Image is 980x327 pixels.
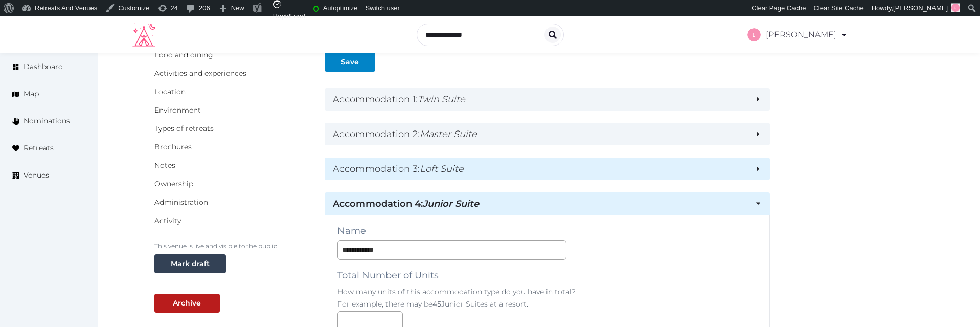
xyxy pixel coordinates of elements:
[154,142,192,151] a: Brochures
[24,61,63,72] span: Dashboard
[154,242,308,250] p: This venue is live and visible to the public
[154,294,220,313] button: Archive
[333,127,747,141] h2: Accommodation 2 :
[337,268,439,282] label: Total Number of Units
[154,105,201,115] a: Environment
[893,4,948,12] span: [PERSON_NAME]
[333,197,747,211] h2: Accommodation 4 :
[337,224,366,238] label: Name
[154,179,193,188] a: Ownership
[154,50,213,59] a: Food and dining
[751,4,806,12] span: Clear Page Cache
[333,162,747,176] h2: Accommodation 3 :
[420,163,464,175] em: Loft Suite
[154,124,214,133] a: Types of retreats
[154,161,175,170] a: Notes
[418,94,465,105] em: Twin Suite
[747,20,848,49] a: [PERSON_NAME]
[154,254,226,273] button: Mark draft
[337,299,758,309] p: For example, there may be Junior Suites at a resort.
[171,258,210,269] div: Mark draft
[154,216,181,225] a: Activity
[423,198,479,209] em: Junior Suite
[24,143,54,154] span: Retreats
[813,4,863,12] span: Clear Site Cache
[24,170,49,181] span: Venues
[325,53,375,72] button: Save
[154,69,246,78] a: Activities and experiences
[341,57,359,68] div: Save
[173,298,201,309] div: Archive
[432,299,441,309] strong: 45
[420,128,477,140] em: Master Suite
[24,89,39,99] span: Map
[337,287,758,297] p: How many units of this accommodation type do you have in total?
[333,92,747,106] h2: Accommodation 1 :
[154,87,186,96] a: Location
[24,116,70,126] span: Nominations
[154,198,208,207] a: Administration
